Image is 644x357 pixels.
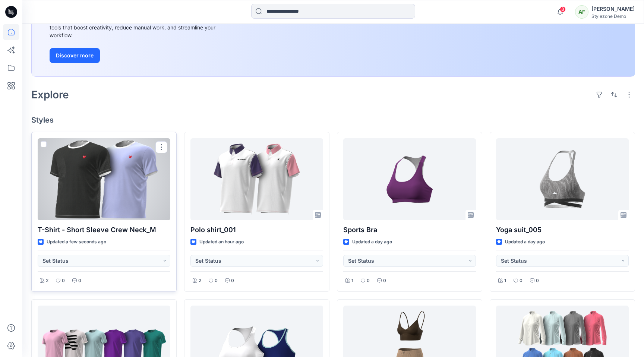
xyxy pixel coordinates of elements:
[78,277,81,285] p: 0
[31,116,635,124] h4: Styles
[199,238,244,246] p: Updated an hour ago
[352,238,392,246] p: Updated a day ago
[575,5,588,19] div: AF
[351,277,353,285] p: 1
[231,277,234,285] p: 0
[496,138,629,220] a: Yoga suit_005
[38,138,170,220] a: T-Shirt - Short Sleeve Crew Neck_M
[591,13,635,19] div: Stylezone Demo
[50,48,100,63] button: Discover more
[46,277,48,285] p: 2
[199,277,201,285] p: 2
[50,16,217,39] div: Explore ideas faster and recolor styles at scale with AI-powered tools that boost creativity, red...
[520,277,523,285] p: 0
[62,277,65,285] p: 0
[505,238,545,246] p: Updated a day ago
[215,277,218,285] p: 0
[496,225,629,235] p: Yoga suit_005
[560,6,566,12] span: 8
[383,277,386,285] p: 0
[536,277,539,285] p: 0
[38,225,170,235] p: T-Shirt - Short Sleeve Crew Neck_M
[504,277,506,285] p: 1
[47,238,106,246] p: Updated a few seconds ago
[190,138,323,220] a: Polo shirt_001
[343,138,476,220] a: Sports Bra
[190,225,323,235] p: Polo shirt_001
[591,4,635,13] div: [PERSON_NAME]
[367,277,370,285] p: 0
[343,225,476,235] p: Sports Bra
[50,48,217,63] a: Discover more
[31,89,69,101] h2: Explore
